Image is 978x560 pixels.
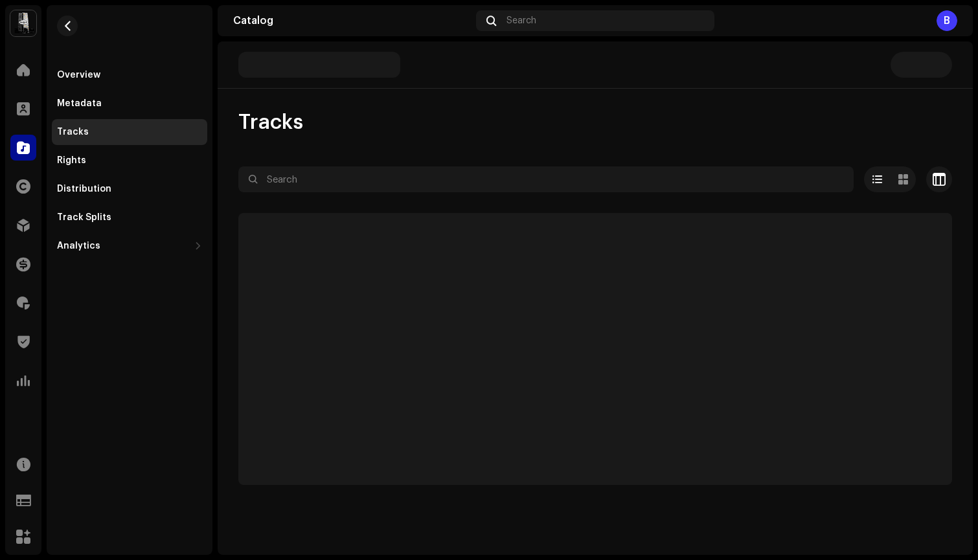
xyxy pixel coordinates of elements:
input: Search [238,166,854,192]
div: Rights [57,155,86,166]
re-m-nav-dropdown: Analytics [52,233,207,259]
span: Tracks [238,109,303,135]
re-m-nav-item: Tracks [52,119,207,145]
div: Analytics [57,241,100,251]
div: Overview [57,70,100,80]
div: Metadata [57,98,102,109]
div: B [937,10,957,31]
div: Catalog [233,16,471,26]
re-m-nav-item: Overview [52,62,207,88]
re-m-nav-item: Rights [52,148,207,174]
img: 28cd5e4f-d8b3-4e3e-9048-38ae6d8d791a [10,10,36,36]
span: Search [506,16,536,26]
re-m-nav-item: Track Splits [52,205,207,230]
div: Distribution [57,184,111,194]
re-m-nav-item: Metadata [52,91,207,117]
re-m-nav-item: Distribution [52,176,207,202]
div: Track Splits [57,212,111,223]
div: Tracks [57,127,89,137]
